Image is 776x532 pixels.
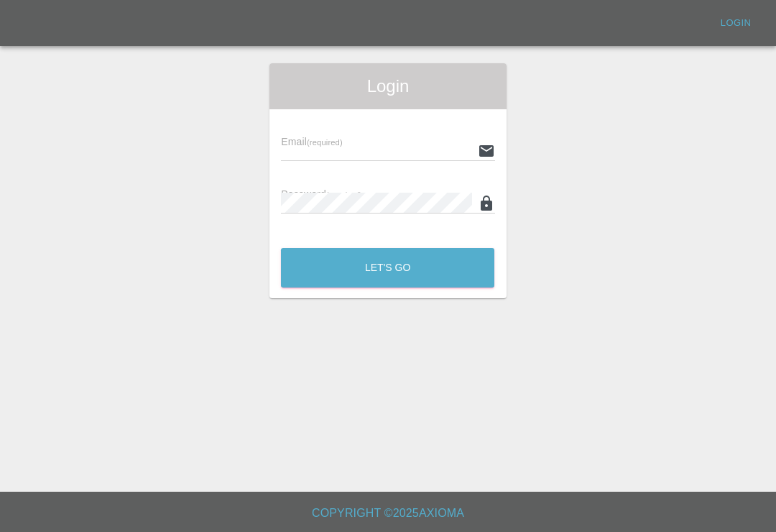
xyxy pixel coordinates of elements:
[281,136,342,147] span: Email
[11,503,765,523] h6: Copyright © 2025 Axioma
[307,138,343,147] small: (required)
[713,12,759,35] a: Login
[326,191,362,199] small: (required)
[281,75,494,98] span: Login
[281,248,494,288] button: Let's Go
[281,188,361,200] span: Password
